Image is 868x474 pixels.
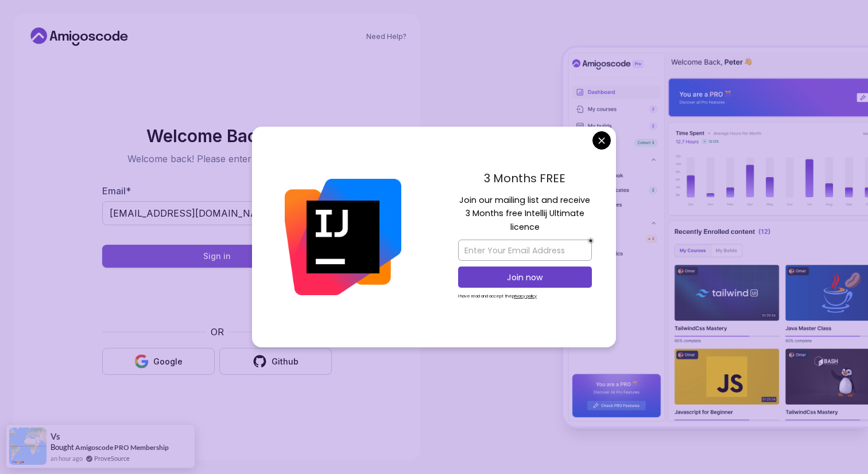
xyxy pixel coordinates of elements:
[272,356,299,367] div: Github
[219,348,332,375] button: Github
[102,201,332,225] input: Enter your email
[366,32,406,41] a: Need Help?
[153,356,183,367] div: Google
[211,325,224,339] p: OR
[9,428,46,465] img: provesource social proof notification image
[563,48,868,427] img: Amigoscode Dashboard
[51,442,74,452] span: Bought
[51,432,60,441] span: vs
[130,275,304,318] iframe: Widget som innehåller kryssruta för hCaptcha säkerhetsutmaning
[51,453,83,463] span: an hour ago
[102,127,332,145] h2: Welcome Back
[203,250,231,262] div: Sign in
[102,185,131,197] label: Email *
[102,245,332,268] button: Sign in
[102,348,215,375] button: Google
[102,152,332,166] p: Welcome back! Please enter your details.
[94,453,130,463] a: ProveSource
[28,28,131,46] a: Home link
[75,442,169,452] a: Amigoscode PRO Membership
